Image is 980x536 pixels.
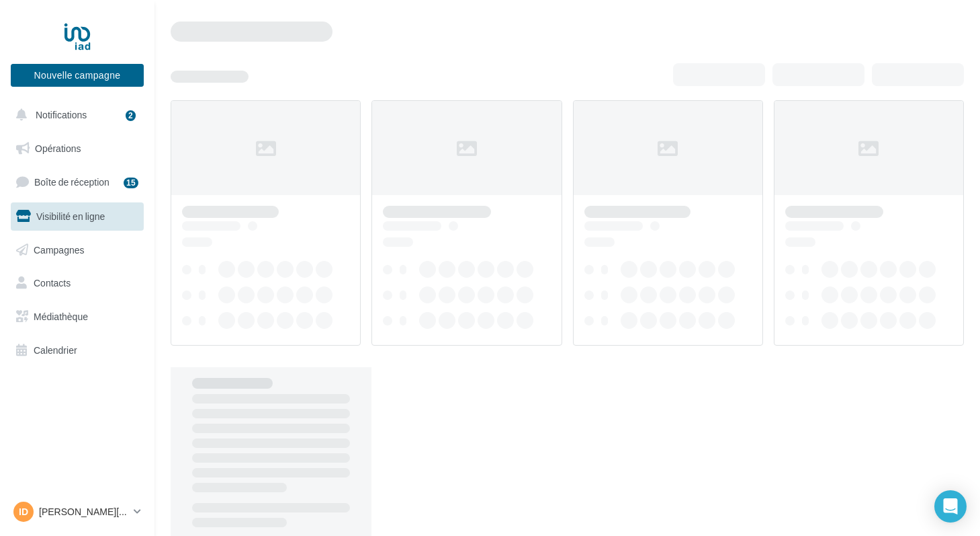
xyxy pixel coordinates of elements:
span: Campagnes [34,243,85,255]
a: Médiathèque [8,303,146,331]
a: ID [PERSON_NAME][DATE] [11,499,144,525]
span: Boîte de réception [34,176,109,188]
div: Open Intercom Messenger [934,490,967,523]
button: Notifications 2 [8,101,141,129]
button: Nouvelle campagne [11,64,144,87]
a: Campagnes [8,236,146,264]
div: 2 [126,110,136,121]
span: Médiathèque [34,311,88,322]
div: 15 [124,178,138,188]
span: Visibilité en ligne [36,210,105,222]
a: Opérations [8,135,146,163]
a: Calendrier [8,336,146,365]
span: ID [19,505,28,519]
span: Notifications [36,109,87,120]
span: Calendrier [34,344,77,356]
a: Contacts [8,269,146,297]
span: Opérations [35,143,81,154]
span: Contacts [34,277,71,289]
a: Boîte de réception15 [8,167,146,196]
p: [PERSON_NAME][DATE] [39,505,128,519]
a: Visibilité en ligne [8,202,146,231]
